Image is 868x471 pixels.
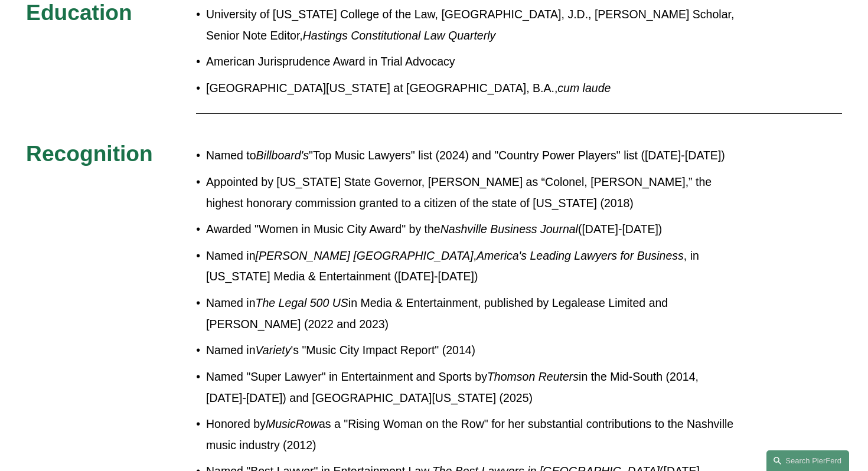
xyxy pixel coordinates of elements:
[206,367,740,408] p: Named "Super Lawyer" in Entertainment and Sports by in the Mid-South (2014, [DATE]-[DATE]) and [G...
[256,296,348,309] em: The Legal 500 US
[256,149,309,162] em: Billboard's
[206,340,740,361] p: Named in 's "Music City Impact Report" (2014)
[206,246,740,287] p: Named in , , in [US_STATE] Media & Entertainment ([DATE]-[DATE])
[206,78,740,99] p: [GEOGRAPHIC_DATA][US_STATE] at [GEOGRAPHIC_DATA], B.A.,
[206,172,740,213] p: Appointed by [US_STATE] State Governor, [PERSON_NAME] as “Colonel, [PERSON_NAME],” the highest ho...
[206,145,740,166] p: Named to "Top Music Lawyers" list (2024) and "Country Power Players" list ([DATE]-[DATE])
[256,249,474,262] em: [PERSON_NAME] [GEOGRAPHIC_DATA]
[557,81,611,94] em: cum laude
[487,370,579,383] em: Thomson Reuters
[440,223,578,235] em: Nashville Business Journal
[266,417,319,430] em: MusicRow
[206,414,740,455] p: Honored by as a "Rising Woman on the Row" for her substantial contributions to the Nashville musi...
[26,141,153,166] span: Recognition
[206,293,740,334] p: Named in in Media & Entertainment, published by Legalease Limited and [PERSON_NAME] (2022 and 2023)
[256,344,291,356] em: Variety
[766,450,849,471] a: Search this site
[206,4,740,45] p: University of [US_STATE] College of the Law, [GEOGRAPHIC_DATA], J.D., [PERSON_NAME] Scholar, Seni...
[206,219,740,240] p: Awarded "Women in Music City Award" by the ([DATE]-[DATE])
[303,29,496,42] em: Hastings Constitutional Law Quarterly
[477,249,684,262] em: America's Leading Lawyers for Business
[206,51,740,72] p: American Jurisprudence Award in Trial Advocacy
